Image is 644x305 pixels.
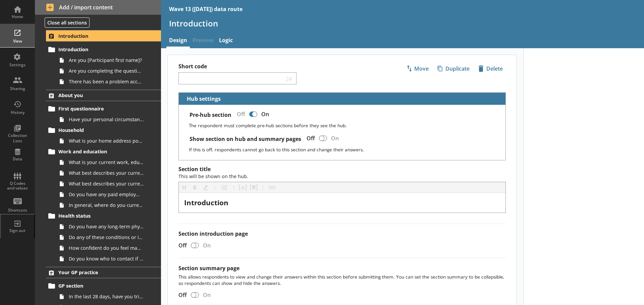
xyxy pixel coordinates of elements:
[56,114,161,125] a: Have your personal circumstances changed since you last completed this questionnaire?
[475,63,506,74] button: Delete
[56,200,161,211] a: In general, where do you currently work?
[58,92,141,98] span: About you
[58,46,141,53] span: Introduction
[178,230,506,237] label: Section introduction page
[49,125,161,146] li: HouseholdWhat is your home address postcode?
[200,291,216,299] div: On
[69,180,144,187] span: What best describes your current situation?
[56,55,161,66] a: Are you [Participant first name]?
[56,76,161,87] a: There has been a problem accessing the survey
[56,253,161,264] a: Do you know who to contact if you become unwell with your long-term health condition?
[58,269,141,276] span: Your GP practice
[435,63,472,74] span: Duplicate
[56,168,161,178] a: What best describes your current situation?
[58,213,141,219] span: Health status
[56,221,161,232] a: Do you have any long-term physical or mental health conditions or illnesses lasting or expected t...
[6,228,29,233] div: Sign out
[35,90,161,264] li: About youFirst questionnaireHave your personal circumstances changed since you last completed thi...
[46,30,161,42] a: Introduction
[69,57,144,63] span: Are you [Participant first name]?
[178,165,248,180] span: Section title
[56,232,161,243] a: Do any of these conditions or illnesses reduce your ability to carry out day-to-day activities?
[184,198,500,207] div: [object Object]
[259,108,274,120] div: On
[69,78,144,85] span: There has been a problem accessing the survey
[58,127,141,133] span: Household
[178,264,239,272] label: Section summary page
[49,146,161,211] li: Work and educationWhat is your current work, education or other status? That is where you spend m...
[190,34,216,48] span: Preview
[6,156,29,162] div: Data
[200,242,216,249] div: On
[6,86,29,91] div: Sharing
[169,5,243,13] div: Wave 13 ([DATE]) data route
[58,33,141,39] span: Introduction
[181,93,222,104] button: Hub settings
[46,267,161,278] a: Your GP practice
[46,4,150,11] span: Add / import content
[56,136,161,146] a: What is your home address postcode?
[6,39,29,44] div: View
[56,157,161,168] a: What is your current work, education or other status? That is where you spend most of your time, ...
[56,243,161,253] a: How confident do you feel managing your long-term conditions or illnesses?
[46,44,161,55] a: Introduction
[69,170,144,176] span: What best describes your current situation?
[56,189,161,200] a: Do you have any paid employment in addition to this, or as part of an apprenticeship?
[301,133,318,144] div: Off
[173,291,190,299] div: Off
[49,44,161,87] li: IntroductionAre you [Participant first name]?Are you completing the questions on behalf of [Parti...
[58,148,141,155] span: Work and education
[58,283,141,289] span: GP section
[46,211,161,221] a: Health status
[166,34,190,48] a: Design
[45,17,90,28] button: Close all sections
[56,291,161,302] a: In the last 28 days, have you tried to contact your GP practice for yourself or someone else in y...
[56,66,161,76] a: Are you completing the questions on behalf of [Participant first name]?
[173,242,190,249] div: Off
[6,14,29,19] div: Home
[69,68,144,74] span: Are you completing the questions on behalf of [Participant first name]?
[58,105,141,112] span: First questionnaire
[35,30,161,87] li: IntroductionIntroductionAre you [Participant first name]?Are you completing the questions on beha...
[46,125,161,136] a: Household
[6,110,29,115] div: History
[69,138,144,144] span: What is your home address postcode?
[190,136,301,143] label: Show section on hub and summary pages
[6,181,29,191] div: Q Codes and values
[178,63,342,70] label: Short code
[69,234,144,240] span: Do any of these conditions or illnesses reduce your ability to carry out day-to-day activities?
[178,274,506,286] p: This allows respondents to view and change their answers within this section before submitting th...
[69,245,144,251] span: How confident do you feel managing your long-term conditions or illnesses?
[6,208,29,213] div: Shortcuts
[476,63,505,74] span: Delete
[69,202,144,208] span: In general, where do you currently work?
[69,255,144,262] span: Do you know who to contact if you become unwell with your long-term health condition?
[49,103,161,125] li: First questionnaireHave your personal circumstances changed since you last completed this questio...
[56,178,161,189] a: What best describes your current situation?
[6,133,29,143] div: Collection Lists
[169,18,636,28] h1: Introduction
[434,63,473,74] button: Duplicate
[46,90,161,101] a: About you
[69,191,144,198] span: Do you have any paid employment in addition to this, or as part of an apprenticeship?
[178,173,248,179] span: This will be shown on the hub.
[328,133,344,144] div: On
[46,281,161,291] a: GP section
[49,211,161,264] li: Health statusDo you have any long-term physical or mental health conditions or illnesses lasting ...
[184,198,228,207] span: Introduction
[69,293,144,300] span: In the last 28 days, have you tried to contact your GP practice for yourself or someone else in y...
[6,62,29,68] div: Settings
[189,146,500,153] p: If this is off, respondents cannot go back to this section and change their answers.
[403,63,432,74] button: Move
[216,34,235,48] a: Logic
[46,146,161,157] a: Work and education
[69,223,144,230] span: Do you have any long-term physical or mental health conditions or illnesses lasting or expected t...
[46,103,161,114] a: First questionnaire
[189,122,500,129] p: The respondent must complete pre-hub sections before they see the hub.
[69,116,144,123] span: Have your personal circumstances changed since you last completed this questionnaire?
[231,108,248,120] div: Off
[69,159,144,165] span: What is your current work, education or other status? That is where you spend most of your time, ...
[404,63,431,74] span: Move
[284,75,294,82] span: 24
[190,111,231,119] label: Pre-hub section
